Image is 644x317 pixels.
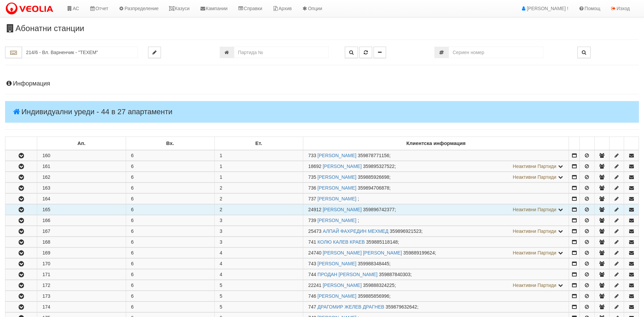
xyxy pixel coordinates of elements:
[220,218,222,223] span: 3
[624,137,639,150] td: : No sort applied, sorting is disabled
[126,302,214,312] td: 6
[303,291,569,301] td: ;
[37,150,126,161] td: 160
[317,218,356,223] a: [PERSON_NAME]
[126,137,214,150] td: Вх.: No sort applied, sorting is disabled
[379,272,410,277] span: 359887840303
[37,183,126,193] td: 163
[303,280,569,291] td: ;
[303,137,569,150] td: Клиентска информация: No sort applied, sorting is disabled
[220,239,222,245] span: 3
[220,304,222,310] span: 5
[385,304,417,310] span: 359879632642
[303,226,569,237] td: ;
[303,204,569,215] td: ;
[308,293,316,299] span: Партида №
[323,228,388,234] a: АЛПАЙ ФАХРЕДИН МЕХМЕД
[37,269,126,280] td: 171
[37,237,126,247] td: 168
[363,164,395,169] span: 359895327522
[220,207,222,212] span: 2
[126,259,214,269] td: 6
[37,194,126,204] td: 164
[220,272,222,277] span: 4
[303,269,569,280] td: ;
[317,153,356,158] a: [PERSON_NAME]
[358,153,389,158] span: 359878771156
[303,302,569,312] td: ;
[220,153,222,158] span: 1
[513,164,556,169] span: Неактивни Партиди
[220,164,222,169] span: 1
[37,248,126,258] td: 169
[126,269,214,280] td: 6
[449,47,543,58] input: Сериен номер
[220,185,222,191] span: 2
[323,283,362,288] a: [PERSON_NAME]
[77,141,86,146] b: Ап.
[308,272,316,277] span: Партида №
[317,196,356,201] a: [PERSON_NAME]
[569,137,580,150] td: : No sort applied, sorting is disabled
[5,2,56,16] img: VeoliaLogo.png
[126,215,214,226] td: 6
[403,250,435,255] span: 359889199624
[363,207,395,212] span: 359896742377
[126,204,214,215] td: 6
[37,280,126,291] td: 172
[366,239,398,245] span: 359885118148
[303,194,569,204] td: ;
[406,141,466,146] b: Клиентска информация
[513,174,556,180] span: Неактивни Партиди
[126,248,214,258] td: 6
[308,196,316,201] span: Партида №
[126,237,214,247] td: 6
[513,250,556,255] span: Неактивни Партиди
[358,174,389,180] span: 359885926698
[390,228,421,234] span: 359896921523
[317,293,356,299] a: [PERSON_NAME]
[308,164,321,169] span: Партида №
[220,283,222,288] span: 5
[580,137,595,150] td: : No sort applied, sorting is disabled
[317,174,356,180] a: [PERSON_NAME]
[323,250,402,255] a: [PERSON_NAME] [PERSON_NAME]
[317,185,356,191] a: [PERSON_NAME]
[234,47,329,58] input: Партида №
[308,304,316,310] span: Партида №
[308,207,321,212] span: Партида №
[513,228,556,234] span: Неактивни Партиди
[308,261,316,266] span: Партида №
[308,153,316,158] span: Партида №
[308,228,321,234] span: Партида №
[37,172,126,182] td: 162
[323,207,362,212] a: [PERSON_NAME]
[363,283,395,288] span: 359888324225
[37,291,126,301] td: 173
[220,261,222,266] span: 4
[358,261,389,266] span: 359988348445
[317,272,378,277] a: ПРОДАН [PERSON_NAME]
[317,304,384,310] a: ДРАГОМИР ЖЕЛЕВ ДРАГНЕВ
[308,174,316,180] span: Партида №
[126,194,214,204] td: 6
[317,239,365,245] a: КОЛЮ КАЛЕВ КРАЕВ
[308,218,316,223] span: Партида №
[126,291,214,301] td: 6
[308,239,316,245] span: Партида №
[5,80,639,87] h4: Информация
[220,196,222,201] span: 2
[308,185,316,191] span: Партида №
[303,183,569,193] td: ;
[220,250,222,255] span: 4
[5,101,639,123] h4: Индивидуални уреди - 44 в 27 апартаменти
[308,250,321,255] span: Партида №
[303,237,569,247] td: ;
[594,137,609,150] td: : No sort applied, sorting is disabled
[220,228,222,234] span: 3
[303,150,569,161] td: ;
[37,226,126,237] td: 167
[358,293,389,299] span: 359885856996
[5,24,639,33] h3: Абонатни станции
[358,185,389,191] span: 359894706878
